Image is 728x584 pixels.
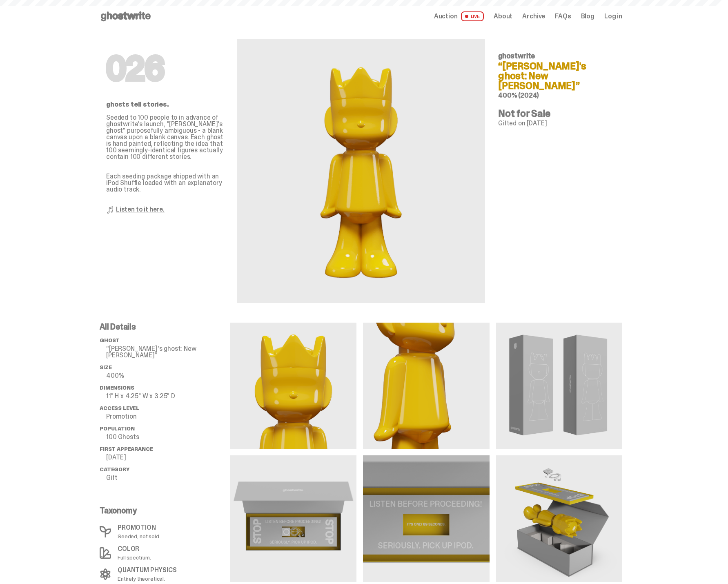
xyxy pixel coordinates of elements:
span: Access Level [100,405,139,412]
p: 400% [106,372,230,379]
a: Auction LIVE [434,11,484,21]
span: Auction [434,13,458,20]
p: COLOR [118,546,151,552]
p: 11" H x 4.25" W x 3.25" D [106,393,230,399]
span: Category [100,466,129,473]
div: Each seeding package shipped with an iPod Shuffle loaded with an explanatory audio track. [106,173,224,214]
img: media gallery image [230,455,356,582]
p: Gifted on [DATE] [498,120,616,127]
p: Entirely theoretical. [118,576,177,582]
a: Log in [604,13,622,20]
p: Gift [106,475,230,481]
a: FAQs [555,13,571,20]
span: LIVE [461,11,484,21]
h4: Not for Sale [498,109,616,118]
p: ghosts tell stories. [106,101,224,108]
span: Dimensions [100,384,134,391]
p: Seeded to 100 people to in advance of ghostwrite's launch, "[PERSON_NAME]'s ghost" purposefully a... [106,114,224,173]
img: media gallery image [496,323,622,449]
span: First Appearance [100,446,153,452]
img: ghostwrite&ldquo;Schrödinger's ghost: New Dawn&rdquo; [298,59,424,283]
p: QUANTUM PHYSICS [118,567,177,573]
span: Size [100,364,111,371]
img: media gallery image [230,323,356,449]
img: media gallery image [496,455,622,582]
p: Promotion [106,413,230,420]
p: Taxonomy [100,506,225,515]
p: All Details [100,323,230,331]
span: 400% (2024) [498,91,539,100]
span: Population [100,425,134,432]
span: ghostwrite [498,51,535,61]
p: “[PERSON_NAME]'s ghost: New [PERSON_NAME]” [106,345,230,359]
h4: “[PERSON_NAME]'s ghost: New [PERSON_NAME]” [498,61,616,91]
p: Full spectrum. [118,555,151,560]
a: About [494,13,512,20]
a: Blog [581,13,594,20]
p: Seeded, not sold. [118,533,160,539]
h1: 026 [106,52,224,85]
a: Listen to it here. [116,205,165,214]
a: Archive [522,13,545,20]
span: ghost [100,337,120,344]
p: [DATE] [106,454,230,461]
img: media gallery image [363,455,489,582]
img: media gallery image [363,323,489,449]
p: PROMOTION [118,524,160,531]
p: 100 Ghosts [106,434,230,440]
